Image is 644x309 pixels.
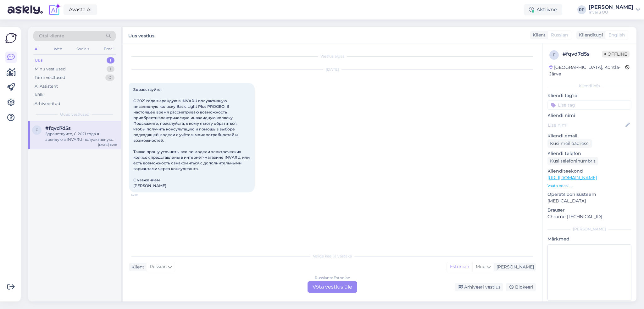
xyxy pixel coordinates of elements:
div: Estonian [447,262,472,272]
div: Web [53,45,64,53]
div: [GEOGRAPHIC_DATA], Kohtla-Järve [549,64,625,77]
span: Muu [476,264,486,269]
p: Kliendi tag'id [547,92,631,99]
div: Kõik [35,92,44,98]
div: 1 [107,57,114,63]
p: Vaata edasi ... [547,183,631,189]
div: Tiimi vestlused [35,74,65,81]
div: Email [103,45,116,53]
span: f [36,128,38,132]
p: Kliendi email [547,133,631,139]
div: All [33,45,41,53]
span: Здравствуйте, С 2021 года я арендую в INVARU полуактивную инвалидную коляску Basic Light Plus PRO... [133,87,251,188]
span: Offline [602,51,630,58]
div: Russian to Estonian [315,275,350,281]
div: [PERSON_NAME] [589,5,633,10]
div: 1 [107,66,114,72]
div: Klienditugi [576,32,603,38]
label: Uus vestlus [128,31,154,39]
span: f [553,52,555,57]
div: Blokeeri [506,283,536,291]
div: AI Assistent [35,83,58,90]
div: # fqvd7d5s [563,50,602,58]
div: Здравствуйте, С 2021 года я арендую в INVARU полуактивную инвалидную коляску Basic Light Plus PRO... [45,131,117,142]
div: [DATE] 14:18 [98,142,117,147]
img: Askly Logo [5,32,17,44]
div: Valige keel ja vastake [129,253,536,259]
span: Russian [150,263,167,270]
p: Brauser [547,207,631,213]
div: Arhiveeritud [35,101,60,107]
p: Kliendi telefon [547,150,631,157]
a: [URL][DOMAIN_NAME] [547,175,597,180]
input: Lisa nimi [548,122,624,129]
p: [MEDICAL_DATA] [547,198,631,204]
div: Küsi meiliaadressi [547,139,592,148]
div: [PERSON_NAME] [547,226,631,232]
p: Märkmed [547,236,631,242]
p: Operatsioonisüsteem [547,191,631,198]
div: 0 [105,74,114,81]
div: Arhiveeri vestlus [455,283,503,291]
div: Küsi telefoninumbrit [547,157,598,165]
span: #fqvd7d5s [45,125,71,131]
img: explore-ai [48,3,61,16]
div: Võta vestlus üle [308,281,357,293]
div: Uus [35,57,43,63]
div: Invaru OÜ [589,10,633,15]
div: RP [577,5,586,14]
p: Chrome [TECHNICAL_ID] [547,213,631,220]
div: Klient [530,32,546,38]
div: Kliendi info [547,83,631,89]
div: Minu vestlused [35,66,66,72]
p: Kliendi nimi [547,112,631,119]
span: 14:18 [131,193,154,197]
span: English [608,32,625,38]
div: [DATE] [129,67,536,72]
div: [PERSON_NAME] [494,264,534,270]
a: [PERSON_NAME]Invaru OÜ [589,5,640,15]
div: Vestlus algas [129,53,536,59]
div: Aktiivne [524,4,562,15]
p: Klienditeekond [547,168,631,174]
div: Socials [75,45,91,53]
div: Klient [129,264,144,270]
span: Uued vestlused [60,112,89,117]
input: Lisa tag [547,100,631,110]
span: Russian [551,32,568,38]
span: Otsi kliente [39,33,64,39]
a: Avasta AI [64,4,97,15]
